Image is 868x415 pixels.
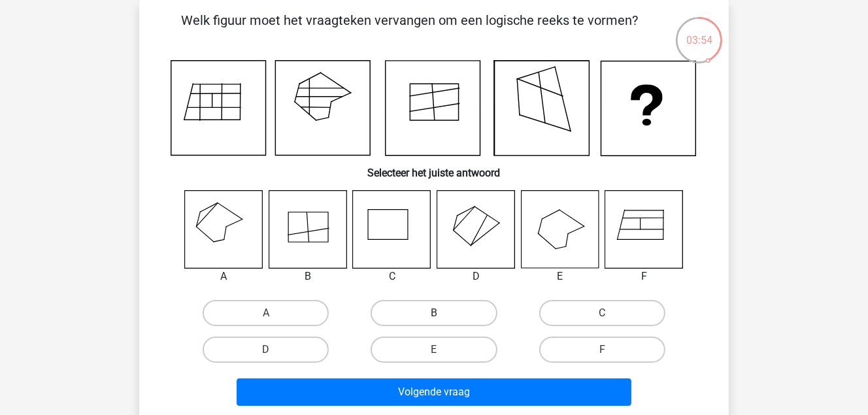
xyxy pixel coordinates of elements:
[371,300,497,326] label: B
[175,269,273,284] div: A
[203,300,329,326] label: A
[160,156,708,179] h6: Selecteer het juiste antwoord
[427,269,526,284] div: D
[595,269,693,284] div: F
[511,269,610,284] div: E
[539,300,665,326] label: C
[371,337,497,363] label: E
[539,337,665,363] label: F
[237,378,632,406] button: Volgende vraag
[675,16,724,48] div: 03:54
[160,10,659,50] p: Welk figuur moet het vraagteken vervangen om een logische reeks te vormen?
[342,269,441,284] div: C
[259,269,358,284] div: B
[203,337,329,363] label: D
